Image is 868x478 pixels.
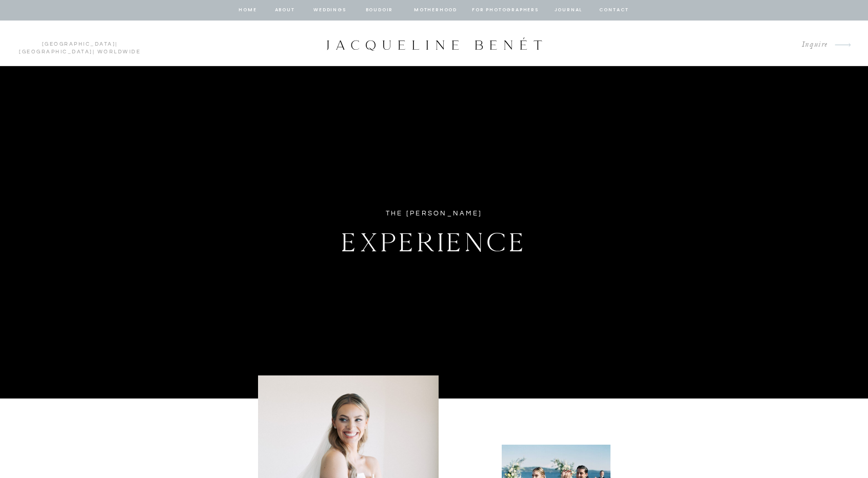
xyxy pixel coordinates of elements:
[312,6,347,15] a: Weddings
[274,6,295,15] a: about
[286,222,582,257] h1: Experience
[365,6,394,15] a: BOUDOIR
[553,6,584,15] a: journal
[350,208,518,220] div: The [PERSON_NAME]
[794,38,828,52] a: Inquire
[42,42,116,47] a: [GEOGRAPHIC_DATA]
[238,6,258,15] a: home
[14,41,145,47] p: | | Worldwide
[19,49,93,54] a: [GEOGRAPHIC_DATA]
[414,6,457,15] a: Motherhood
[472,6,539,15] a: for photographers
[598,6,630,15] a: contact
